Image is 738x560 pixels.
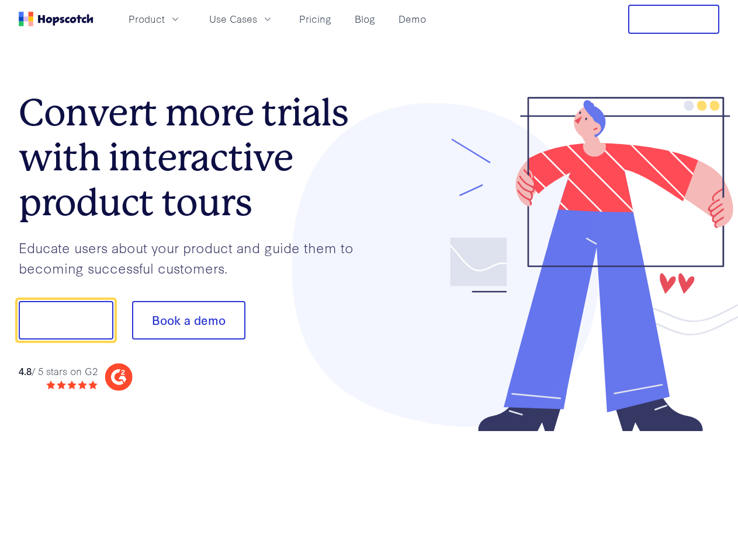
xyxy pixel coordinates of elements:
strong: 4.8 [19,364,32,377]
a: Home [19,12,93,26]
a: Pricing [294,9,336,29]
button: Book a demo [132,301,245,339]
button: Product [122,9,188,29]
button: Free Trial [628,5,719,34]
p: Educate users about your product and guide them to becoming successful customers. [19,237,369,278]
span: Product [129,12,165,26]
a: Demo [394,9,431,29]
button: Show me! [19,301,113,339]
h1: Convert more trials with interactive product tours [19,90,369,225]
span: Use Cases [209,12,257,26]
button: Use Cases [202,9,280,29]
a: Blog [350,9,380,29]
div: / 5 stars on G2 [19,364,98,379]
